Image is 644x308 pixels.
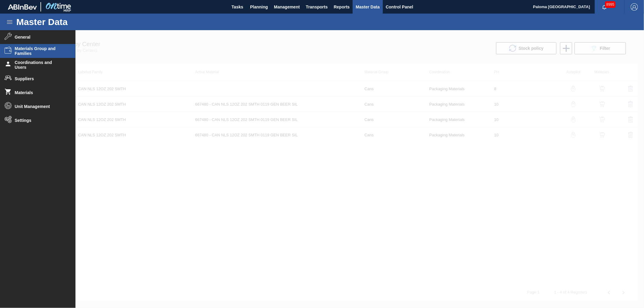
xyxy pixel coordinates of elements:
span: Planning [250,3,268,11]
span: Reports [334,3,350,11]
span: Control Panel [386,3,413,11]
span: Tasks [231,3,244,11]
img: TNhmsLtSVTkK8tSr43FrP2fwEKptu5GPRR3wAAAABJRU5ErkJggg== [8,4,37,10]
span: Settings [15,118,65,123]
span: Materials Group and Families [15,46,65,56]
span: 8995 [605,1,616,8]
span: Suppliers [15,76,65,81]
span: Management [274,3,300,11]
span: Master Data [356,3,380,11]
span: General [15,35,65,40]
span: Unit Management [15,104,65,109]
img: Logout [631,3,638,11]
span: Transports [306,3,328,11]
span: Materials [15,90,65,95]
span: Coordinations and Users [15,60,65,70]
button: Notifications [595,3,614,11]
h1: Master Data [16,18,123,25]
